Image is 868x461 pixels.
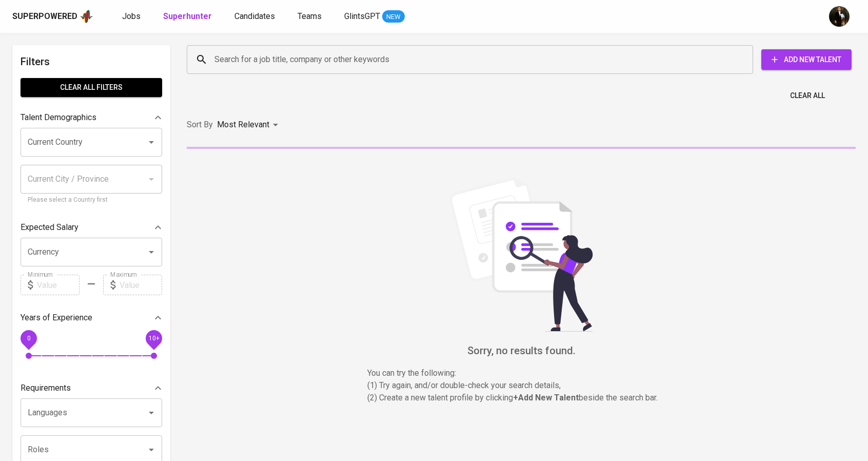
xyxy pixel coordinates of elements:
b: Superhunter [163,11,212,21]
div: Expected Salary [21,217,162,238]
button: Open [144,135,159,149]
span: 10+ [148,335,159,342]
span: Jobs [122,11,141,21]
p: Sort By [187,119,213,131]
a: Candidates [234,10,277,23]
p: Requirements [21,382,71,394]
a: Superhunter [163,10,214,23]
img: ridlo@glints.com [829,6,850,27]
img: app logo [80,9,93,24]
span: 0 [27,335,30,342]
p: Years of Experience [21,312,92,324]
h6: Filters [21,53,162,70]
h6: Sorry, no results found. [187,342,856,359]
button: Add New Talent [761,49,852,70]
button: Open [144,443,159,457]
div: Most Relevant [217,116,282,135]
div: Talent Demographics [21,107,162,128]
p: You can try the following : [367,367,675,379]
p: Please select a Country first [28,195,155,205]
input: Value [37,275,80,295]
input: Value [120,275,162,295]
button: Clear All filters [21,78,162,97]
button: Open [144,406,159,420]
button: Open [144,245,159,259]
span: Clear All [790,89,825,102]
a: Superpoweredapp logo [12,9,93,24]
div: Years of Experience [21,308,162,328]
p: (2) Create a new talent profile by clicking beside the search bar. [367,392,675,404]
a: Jobs [122,10,143,23]
span: Add New Talent [770,53,843,66]
p: Expected Salary [21,221,78,234]
span: NEW [382,12,405,22]
span: Candidates [234,11,275,21]
div: Superpowered [12,11,77,23]
img: file_searching.svg [444,178,598,332]
a: Teams [298,10,324,23]
p: Most Relevant [217,119,269,131]
span: Teams [298,11,322,21]
span: Clear All filters [29,81,154,94]
p: Talent Demographics [21,111,96,124]
button: Clear All [786,86,829,105]
b: + Add New Talent [513,393,579,402]
a: GlintsGPT NEW [344,10,405,23]
p: (1) Try again, and/or double-check your search details, [367,379,675,392]
span: GlintsGPT [344,11,380,21]
div: Requirements [21,378,162,398]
